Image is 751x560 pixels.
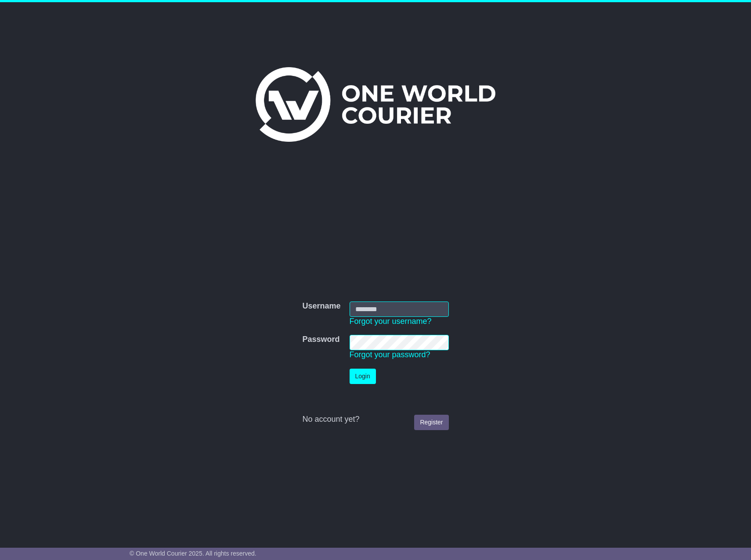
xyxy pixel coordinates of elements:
[302,415,448,424] div: No account yet?
[302,335,339,345] label: Password
[414,415,448,430] a: Register
[350,369,376,384] button: Login
[350,350,430,359] a: Forgot your password?
[130,550,256,557] span: © One World Courier 2025. All rights reserved.
[302,302,340,311] label: Username
[256,67,495,142] img: One World
[350,317,432,326] a: Forgot your username?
